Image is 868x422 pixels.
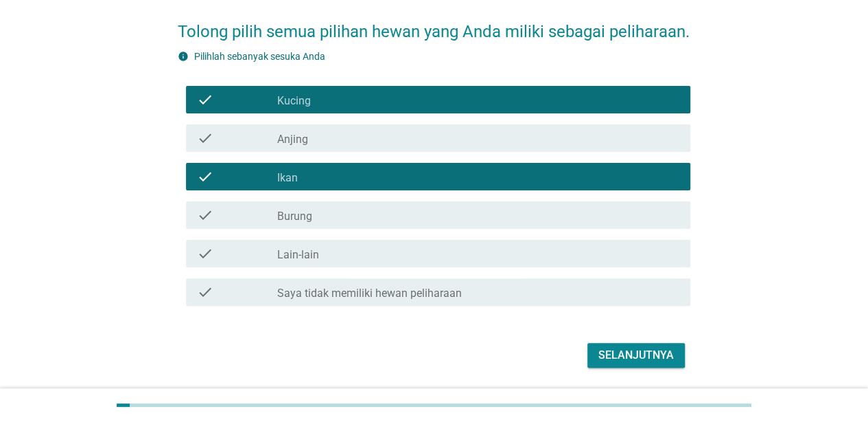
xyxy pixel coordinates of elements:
i: check [197,207,213,223]
label: Lain-lain [277,248,319,262]
label: Pilihlah sebanyak sesuka Anda [194,51,325,62]
label: Burung [277,210,312,223]
button: Selanjutnya [587,343,685,368]
label: Saya tidak memiliki hewan peliharaan [277,287,462,300]
i: info [178,51,189,62]
i: check [197,91,213,108]
i: check [197,168,213,185]
i: check [197,245,213,262]
label: Kucing [277,94,311,108]
i: check [197,284,213,300]
h2: Tolong pilih semua pilihan hewan yang Anda miliki sebagai peliharaan. [178,5,690,44]
i: check [197,130,213,146]
label: Ikan [277,171,298,185]
div: Selanjutnya [598,347,674,364]
label: Anjing [277,133,308,146]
